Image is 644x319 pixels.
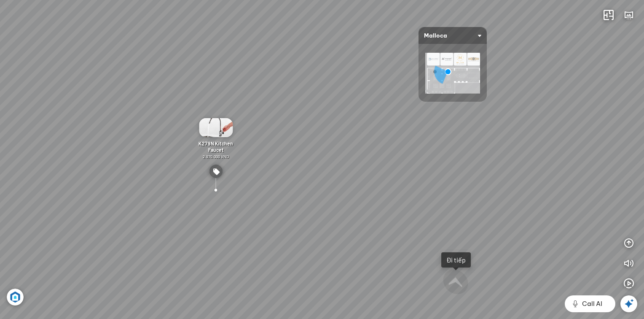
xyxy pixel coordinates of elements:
[203,154,229,159] span: 2.970.000 VND
[7,289,24,305] img: Artboard_6_4x_1_F4RHW9YJWHU.jpg
[199,118,233,137] img: V_i_r_a_ch_n_K2_DPMVMZ3DZP4G.gif
[209,165,223,178] img: type_price_tag_AGYDMGFED66.svg
[582,299,602,309] span: Call AI
[565,295,615,312] button: Call AI
[424,27,481,44] span: Malloca
[446,256,466,264] div: Đi tiếp
[199,141,233,153] span: K279N Kitchen Faucet
[425,53,480,94] img: 00_KXHYH3JVN6E4.png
